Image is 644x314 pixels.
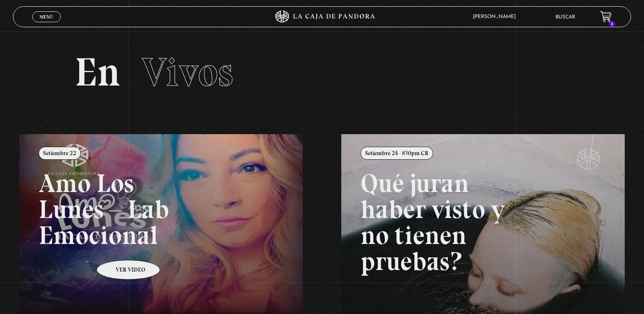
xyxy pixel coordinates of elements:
[142,48,233,96] span: Vivos
[37,21,57,27] span: Cerrar
[469,14,524,19] span: [PERSON_NAME]
[600,11,612,22] a: 1
[75,52,569,92] h2: En
[556,15,575,20] a: Buscar
[39,14,53,19] span: Menu
[609,21,615,26] span: 1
